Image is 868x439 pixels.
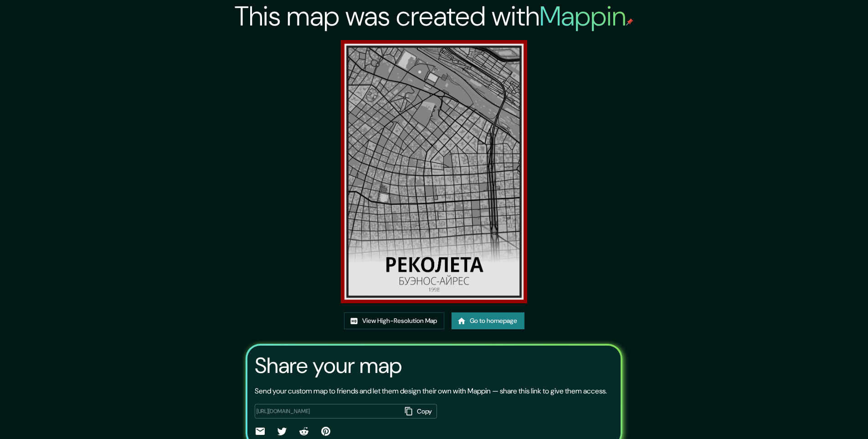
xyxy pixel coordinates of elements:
a: Go to homepage [452,312,524,329]
img: mappin-pin [626,18,633,26]
button: Copy [401,404,437,419]
h3: Share your map [255,353,402,378]
img: created-map [341,40,527,303]
a: View High-Resolution Map [344,312,444,329]
p: Send your custom map to friends and let them design their own with Mappin — share this link to gi... [255,386,607,397]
